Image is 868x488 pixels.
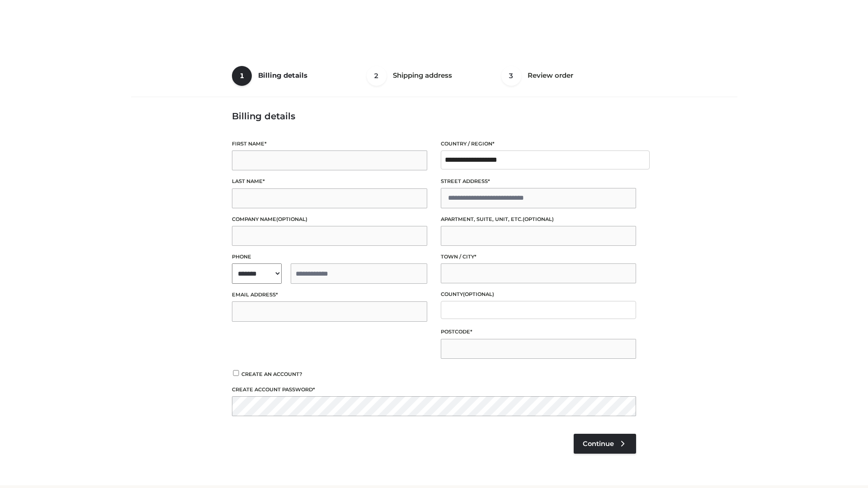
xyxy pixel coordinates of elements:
label: Phone [232,253,427,261]
input: Create an account? [232,370,240,376]
span: (optional) [276,216,307,222]
label: Email address [232,291,427,299]
label: Company name [232,215,427,224]
span: Review order [528,71,573,80]
span: Billing details [258,71,307,80]
span: 3 [501,66,521,86]
label: Street address [441,177,636,186]
label: First name [232,140,427,148]
label: County [441,290,636,299]
span: 1 [232,66,252,86]
span: 2 [367,66,387,86]
span: (optional) [523,216,554,222]
span: Shipping address [393,71,452,80]
span: (optional) [463,291,494,297]
label: Apartment, suite, unit, etc. [441,215,636,224]
h3: Billing details [232,111,636,122]
span: Create an account? [241,371,302,377]
a: Continue [574,434,636,454]
label: Last name [232,177,427,186]
label: Postcode [441,328,636,336]
label: Town / City [441,253,636,261]
label: Create account password [232,385,636,394]
label: Country / Region [441,140,636,148]
span: Continue [583,440,614,448]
